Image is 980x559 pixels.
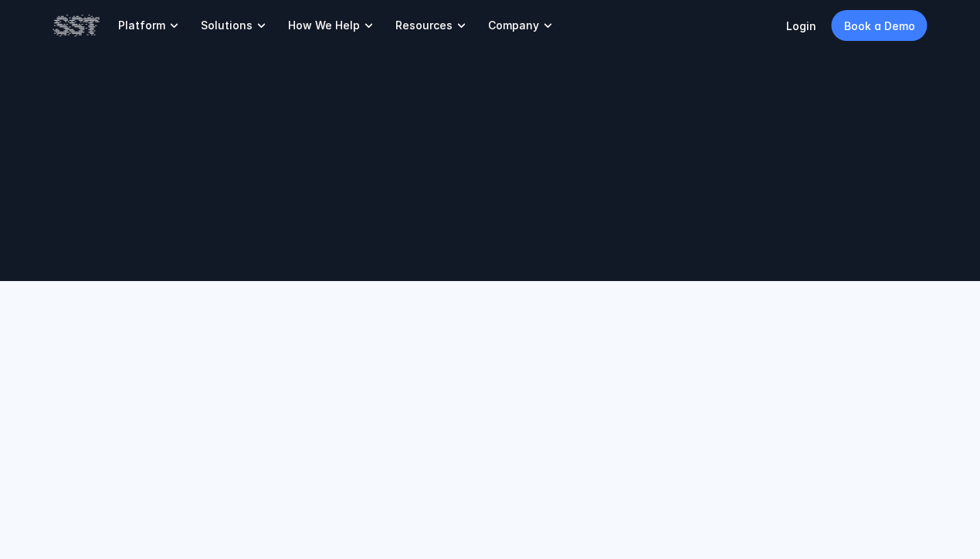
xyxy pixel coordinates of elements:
[844,18,915,34] p: Book a Demo
[395,19,453,32] p: Resources
[488,19,539,32] p: Company
[832,10,927,41] a: Book a Demo
[53,12,100,39] img: SST logo
[118,19,165,32] p: Platform
[201,19,253,32] p: Solutions
[786,19,816,32] a: Login
[288,19,360,32] p: How We Help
